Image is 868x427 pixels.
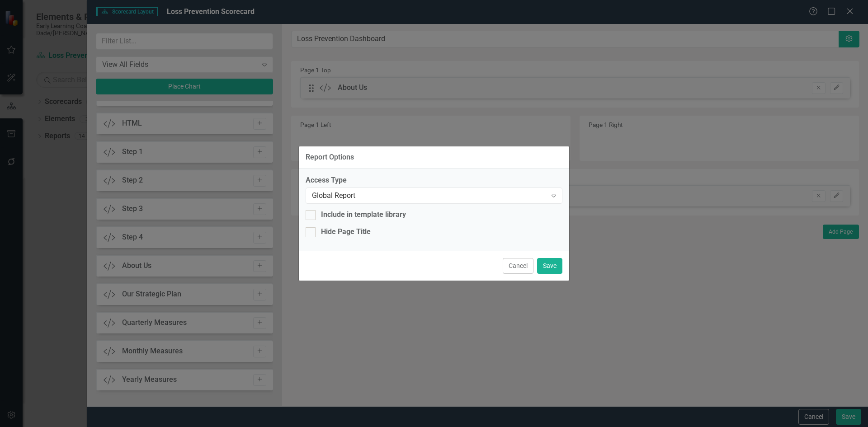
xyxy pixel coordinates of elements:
button: Save [537,258,562,274]
button: Cancel [503,258,533,274]
div: Hide Page Title [321,227,371,237]
div: Include in template library [321,210,406,220]
div: Global Report [312,191,547,201]
label: Access Type [306,175,562,186]
div: Report Options [306,153,354,161]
